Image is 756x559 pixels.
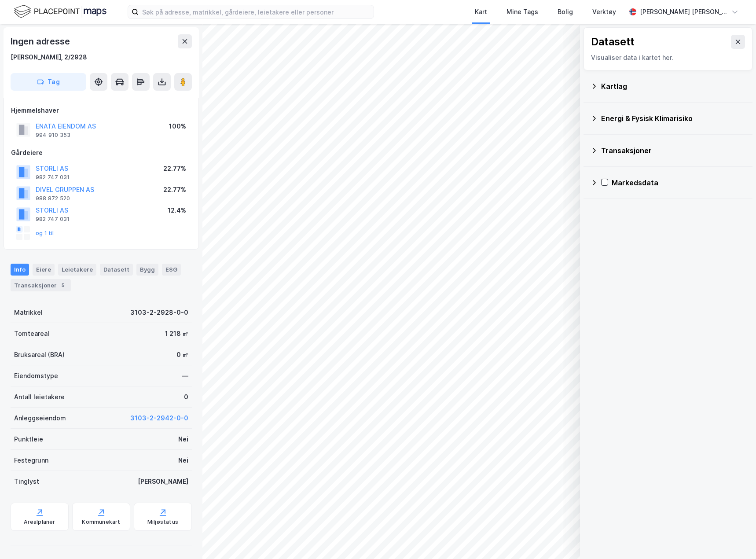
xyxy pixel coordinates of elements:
[11,264,29,275] div: Info
[14,371,58,381] div: Eiendomstype
[59,281,67,290] div: 5
[168,205,186,216] div: 12.4%
[14,307,43,318] div: Matrikkel
[712,517,756,559] iframe: Chat Widget
[36,195,70,202] div: 988 872 520
[163,163,186,174] div: 22.77%
[14,4,106,19] img: logo.f888ab2527a4732fd821a326f86c7f29.svg
[11,73,86,91] button: Tag
[11,147,191,158] div: Gårdeiere
[182,371,188,381] div: —
[558,7,573,17] div: Bolig
[506,7,538,17] div: Mine Tags
[58,264,96,275] div: Leietakere
[11,279,71,291] div: Transaksjoner
[601,145,745,156] div: Transaksjoner
[178,455,188,466] div: Nei
[130,307,188,318] div: 3103-2-2928-0-0
[136,264,158,275] div: Bygg
[130,413,188,423] button: 3103-2-2942-0-0
[591,35,635,49] div: Datasett
[169,121,186,132] div: 100%
[36,132,70,139] div: 994 910 353
[36,174,70,181] div: 982 747 031
[176,349,188,360] div: 0 ㎡
[14,476,39,487] div: Tinglyst
[591,52,745,63] div: Visualiser data i kartet her.
[24,519,55,526] div: Arealplaner
[33,264,55,275] div: Eiere
[640,7,728,17] div: [PERSON_NAME] [PERSON_NAME]
[165,328,188,339] div: 1 218 ㎡
[14,349,65,360] div: Bruksareal (BRA)
[14,328,49,339] div: Tomteareal
[14,413,66,423] div: Anleggseiendom
[592,7,616,17] div: Verktøy
[162,264,181,275] div: ESG
[139,5,374,18] input: Søk på adresse, matrikkel, gårdeiere, leietakere eller personer
[475,7,487,17] div: Kart
[36,216,70,223] div: 982 747 031
[184,392,188,402] div: 0
[178,434,188,445] div: Nei
[14,392,65,402] div: Antall leietakere
[14,455,48,466] div: Festegrunn
[100,264,133,275] div: Datasett
[138,476,188,487] div: [PERSON_NAME]
[11,105,191,116] div: Hjemmelshaver
[14,434,43,445] div: Punktleie
[712,517,756,559] div: Kontrollprogram for chat
[612,177,745,188] div: Markedsdata
[601,113,745,124] div: Energi & Fysisk Klimarisiko
[601,81,745,92] div: Kartlag
[11,52,87,63] div: [PERSON_NAME], 2/2928
[11,34,71,48] div: Ingen adresse
[163,184,186,195] div: 22.77%
[82,519,120,526] div: Kommunekart
[147,519,178,526] div: Miljøstatus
